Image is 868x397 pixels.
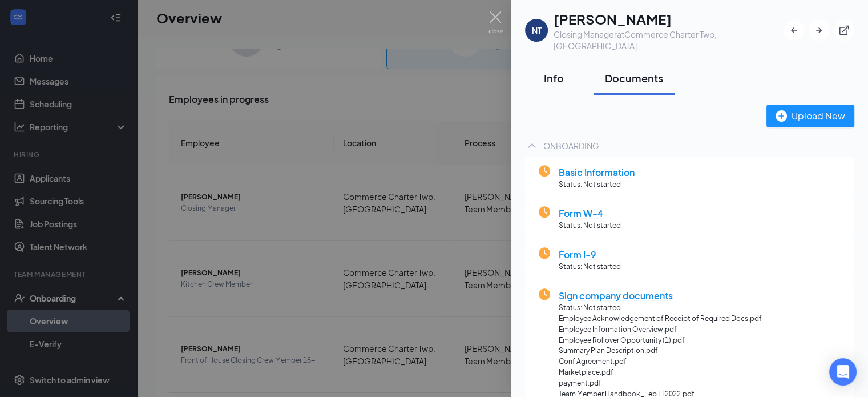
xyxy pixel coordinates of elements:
span: Employee Rollover Opportunity (1).pdf [559,335,762,346]
button: ArrowRight [809,20,829,41]
span: payment.pdf [559,378,762,389]
div: Open Intercom Messenger [829,358,857,386]
button: ArrowLeftNew [784,20,804,41]
button: ExternalLink [834,20,854,41]
span: Marketplace.pdf [559,367,762,378]
div: ONBOARDING [543,140,599,151]
button: Upload New [766,105,854,127]
span: Conf Agreement.pdf [559,356,762,367]
svg: ArrowRight [813,25,825,36]
span: Form I-9 [559,247,621,262]
span: Status: Not started [559,262,621,272]
span: Status: Not started [559,179,635,190]
span: Status: Not started [559,303,762,314]
span: Status: Not started [559,220,621,231]
div: Upload New [776,109,845,123]
svg: ChevronUp [525,139,539,153]
span: Employee Acknowledgement of Receipt of Required Docs.pdf [559,314,762,324]
div: Closing Manager at Commerce Charter Twp, [GEOGRAPHIC_DATA] [554,29,784,51]
div: Documents [605,71,663,85]
span: Form W-4 [559,206,621,220]
svg: ExternalLink [838,25,850,36]
h1: [PERSON_NAME] [554,9,784,29]
span: Basic Information [559,165,635,179]
svg: ArrowLeftNew [788,25,800,36]
span: Summary Plan Description.pdf [559,346,762,356]
div: Info [536,71,571,85]
span: Employee Information Overview.pdf [559,324,762,335]
div: NT [532,25,542,36]
span: Sign company documents [559,288,762,303]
